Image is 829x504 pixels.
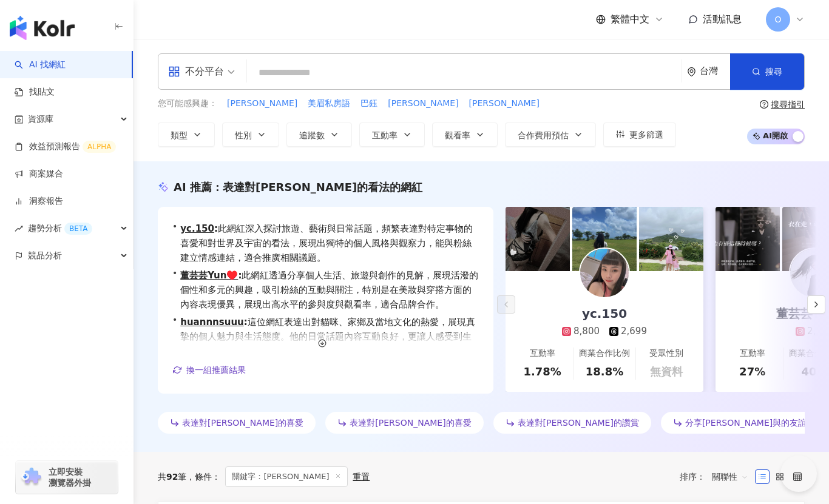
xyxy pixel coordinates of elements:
img: post-image [639,207,703,271]
a: yc.150 [180,223,214,234]
span: 此網紅深入探討旅遊、藝術與日常話題，頻繁表達對特定事物的喜愛和對世界及宇宙的看法，展現出獨特的個人風格與觀察力，能與粉絲建立情感連結，適合推廣相關議題。 [180,221,479,265]
span: appstore [168,66,180,78]
span: 活動訊息 [703,13,742,25]
span: 表達對[PERSON_NAME]的看法的網紅 [223,181,422,193]
span: [PERSON_NAME] [469,98,540,110]
a: chrome extension立即安裝 瀏覽器外掛 [16,461,118,494]
span: rise [15,224,23,233]
span: 表達對[PERSON_NAME]的讚賞 [518,418,639,428]
a: 洞察報告 [15,195,63,207]
div: 互動率 [740,348,765,360]
img: post-image [572,207,637,271]
div: BETA [64,223,92,235]
button: 合作費用預估 [505,123,596,147]
span: 表達對[PERSON_NAME]的喜愛 [350,418,471,428]
div: • [172,221,479,265]
a: huannnsuuu [180,317,243,328]
button: 巴鈺 [360,97,378,110]
div: 不分平台 [168,62,224,81]
span: : [238,270,242,281]
div: • [172,268,479,312]
span: 觀看率 [445,130,470,140]
a: 商案媒合 [15,168,63,180]
span: 換一組推薦結果 [186,365,246,375]
img: post-image [506,207,570,271]
button: 搜尋 [730,53,804,90]
a: 找貼文 [15,86,55,98]
div: 排序： [680,467,755,486]
button: [PERSON_NAME] [469,97,540,110]
span: 分享[PERSON_NAME]與的友誼 [685,418,807,428]
span: 您可能感興趣： [158,98,217,110]
button: 性別 [222,123,279,147]
button: 追蹤數 [286,123,352,147]
span: 表達對[PERSON_NAME]的喜愛 [182,418,303,428]
span: 類型 [171,130,188,140]
span: [PERSON_NAME] [227,98,297,110]
div: 互動率 [530,348,555,360]
img: post-image [716,207,780,271]
span: 美眉私房語 [308,98,350,110]
div: 商業合作比例 [579,348,630,360]
span: 競品分析 [28,242,62,269]
span: 條件 ： [186,472,220,482]
span: environment [687,67,696,76]
img: logo [10,16,75,40]
span: 性別 [235,130,252,140]
button: 更多篩選 [603,123,676,147]
div: AI 推薦 ： [174,180,422,195]
div: 27% [739,364,765,379]
span: 關鍵字：[PERSON_NAME] [225,466,348,487]
div: 台灣 [700,66,730,76]
span: 資源庫 [28,106,53,133]
span: [PERSON_NAME] [388,98,458,110]
span: 此網紅透過分享個人生活、旅遊與創作的見解，展現活潑的個性和多元的興趣，吸引粉絲的互動與關注，特別是在美妝與穿搭方面的內容表現優異，展現出高水平的參與度與觀看率，適合品牌合作。 [180,268,479,312]
span: 合作費用預估 [518,130,569,140]
img: KOL Avatar [580,249,629,297]
span: 繁體中文 [611,13,649,26]
div: 受眾性別 [649,348,683,360]
span: 趨勢分析 [28,215,92,242]
div: 40% [801,364,827,379]
span: 這位網紅表達出對貓咪、家鄉及當地文化的熱愛，展現真摯的個人魅力與生活態度。他的日常話題內容互動良好，更讓人感受到生活的多樣性，適合深度合作。 [180,315,479,358]
button: [PERSON_NAME] [387,97,459,110]
a: 董芸芸Yun♥️ [180,270,238,281]
button: [PERSON_NAME] [226,97,298,110]
span: 巴鈺 [360,98,377,110]
div: 共 筆 [158,472,186,482]
button: 類型 [158,123,215,147]
button: 互動率 [359,123,425,147]
div: 無資料 [650,364,683,379]
span: : [214,223,218,234]
button: 換一組推薦結果 [172,361,246,379]
div: 18.8% [586,364,623,379]
img: chrome extension [19,468,43,487]
span: 關聯性 [712,467,748,486]
span: 立即安裝 瀏覽器外掛 [49,466,91,488]
span: 互動率 [372,130,398,140]
span: : [244,317,248,328]
span: 更多篩選 [629,130,663,139]
span: question-circle [760,100,768,109]
span: 搜尋 [765,67,782,76]
a: 效益預測報告ALPHA [15,141,116,153]
div: 搜尋指引 [771,99,805,109]
div: 2,699 [621,325,647,338]
span: 92 [166,472,178,482]
div: 重置 [353,472,370,482]
button: 美眉私房語 [307,97,351,110]
span: 追蹤數 [299,130,325,140]
div: 8,800 [574,325,600,338]
div: 1.78% [523,364,561,379]
a: yc.1508,8002,699互動率1.78%商業合作比例18.8%受眾性別無資料 [506,271,703,392]
span: O [774,13,781,26]
a: searchAI 找網紅 [15,59,66,71]
div: yc.150 [570,305,639,322]
div: • [172,315,479,358]
button: 觀看率 [432,123,498,147]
